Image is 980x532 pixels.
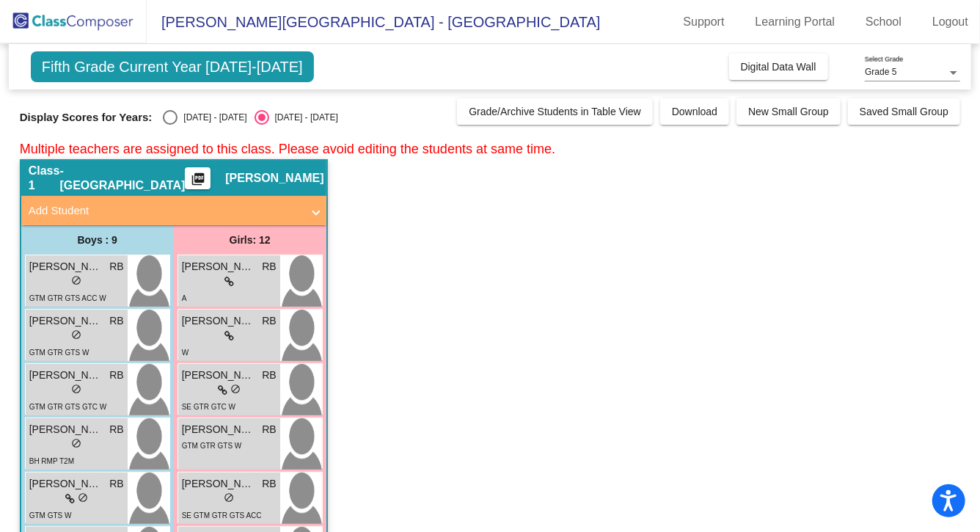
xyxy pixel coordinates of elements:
span: New Small Group [748,106,829,117]
span: [PERSON_NAME] [29,259,103,274]
span: [PERSON_NAME] [29,368,103,383]
span: GTM GTR GTS W [182,442,242,450]
span: [PERSON_NAME] [182,368,255,383]
span: W [182,349,189,357]
span: do_not_disturb_alt [224,492,234,503]
span: RB [262,476,276,492]
mat-expansion-panel-header: Add Student [21,196,326,225]
mat-icon: picture_as_pdf [189,172,207,192]
a: Logout [921,10,980,34]
span: do_not_disturb_alt [71,275,81,285]
span: [PERSON_NAME][GEOGRAPHIC_DATA] - [GEOGRAPHIC_DATA] [147,10,601,34]
span: SE GTR GTC W [182,403,235,411]
button: Saved Small Group [848,98,960,125]
span: RB [262,313,276,329]
span: [PERSON_NAME] [225,171,323,186]
button: Digital Data Wall [729,54,828,80]
span: - [GEOGRAPHIC_DATA] [59,164,185,193]
span: RB [109,368,123,383]
span: do_not_disturb_alt [78,492,88,503]
a: Learning Portal [744,10,847,34]
span: Display Scores for Years: [20,111,153,124]
span: RB [109,476,123,492]
span: do_not_disturb_alt [71,329,81,340]
span: SE GTM GTR GTS ACC [182,511,262,520]
button: Print Students Details [185,167,211,189]
span: do_not_disturb_alt [71,438,81,448]
span: Grade 5 [865,67,896,77]
div: Girls: 12 [174,225,326,255]
span: RB [262,259,276,274]
span: [PERSON_NAME] [29,313,103,329]
div: [DATE] - [DATE] [269,111,338,124]
span: RB [109,259,123,274]
span: A [182,294,187,302]
span: do_not_disturb_alt [71,384,81,394]
mat-radio-group: Select an option [163,110,337,125]
span: GTM GTR GTS ACC W [29,294,106,302]
span: RB [109,313,123,329]
span: GTM GTR GTS W [29,349,89,357]
span: [PERSON_NAME] [182,476,255,492]
span: [PERSON_NAME] [29,422,103,437]
span: Fifth Grade Current Year [DATE]-[DATE] [31,51,314,82]
span: Grade/Archive Students in Table View [469,106,641,117]
span: Multiple teachers are assigned to this class. Please avoid editing the students at same time. [20,142,555,156]
span: RB [262,422,276,437]
span: [PERSON_NAME] [182,422,255,437]
span: GTM GTR GTS GTC W [29,403,107,411]
span: [PERSON_NAME] [182,259,255,274]
span: [PERSON_NAME] [182,313,255,329]
span: Class 1 [29,164,60,193]
span: BH RMP T2M [29,457,74,465]
span: do_not_disturb_alt [230,384,241,394]
div: [DATE] - [DATE] [178,111,246,124]
span: Download [672,106,717,117]
a: Support [672,10,736,34]
span: [PERSON_NAME] [29,476,103,492]
button: Download [660,98,729,125]
button: New Small Group [736,98,841,125]
div: Boys : 9 [21,225,174,255]
span: RB [262,368,276,383]
button: Grade/Archive Students in Table View [457,98,653,125]
a: School [854,10,913,34]
span: Digital Data Wall [741,61,816,73]
span: Saved Small Group [860,106,948,117]
span: RB [109,422,123,437]
mat-panel-title: Add Student [29,203,301,219]
span: GTM GTS W [29,511,72,520]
